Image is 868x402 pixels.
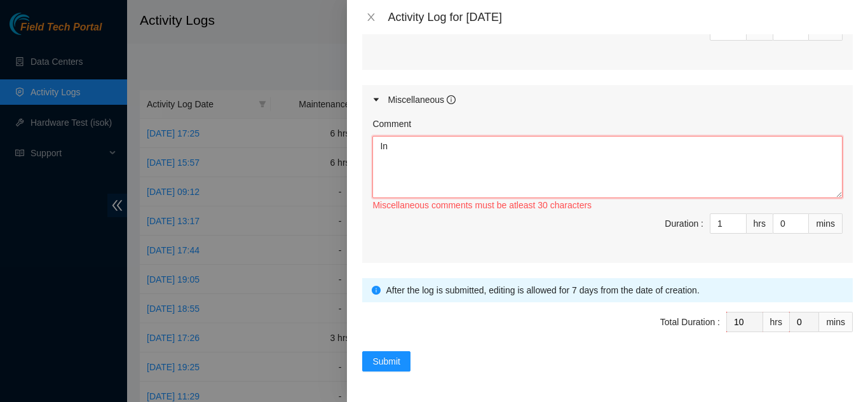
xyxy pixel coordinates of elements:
[819,312,853,332] div: mins
[362,85,853,114] div: Miscellaneous info-circle
[362,11,380,23] button: Close
[388,10,853,24] div: Activity Log for [DATE]
[665,217,703,231] div: Duration :
[372,354,400,368] span: Submit
[660,315,720,329] div: Total Duration :
[372,117,411,131] label: Comment
[372,96,380,104] span: caret-right
[447,95,456,104] span: info-circle
[386,283,843,297] div: After the log is submitted, editing is allowed for 7 days from the date of creation.
[366,12,376,22] span: close
[763,312,790,332] div: hrs
[372,286,381,295] span: info-circle
[809,213,843,234] div: mins
[747,213,773,234] div: hrs
[362,351,410,372] button: Submit
[388,93,456,107] div: Miscellaneous
[372,136,843,198] textarea: Comment
[372,198,843,212] div: Miscellaneous comments must be atleast 30 characters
